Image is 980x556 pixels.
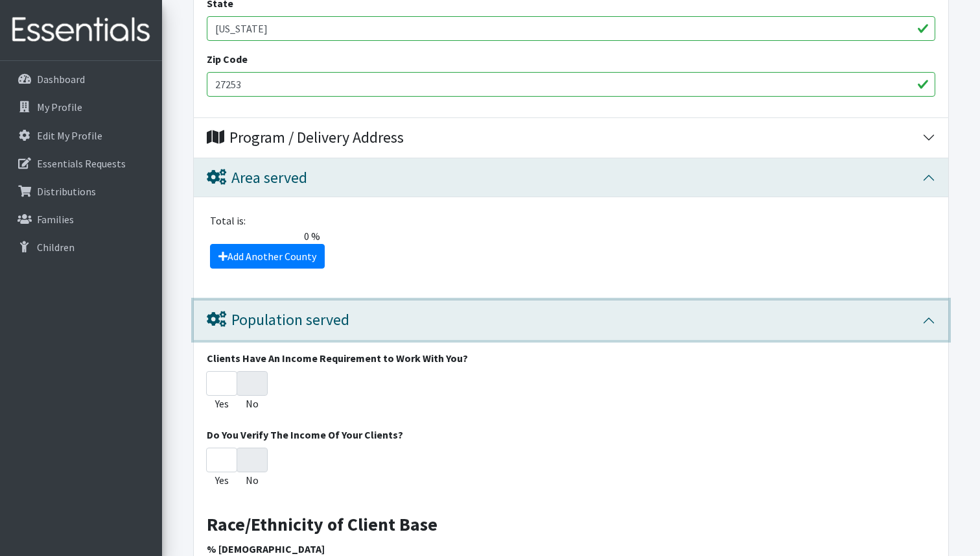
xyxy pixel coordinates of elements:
[37,213,74,226] p: Families
[207,350,468,366] label: Clients Have An Income Requirement to Work With You?
[246,472,259,488] label: No
[207,427,403,442] label: Do You Verify The Income Of Your Clients?
[37,157,126,170] p: Essentials Requests
[5,94,157,120] a: My Profile
[207,169,307,187] div: Area served
[194,118,948,158] button: Program / Delivery Address
[207,311,349,330] div: Population served
[202,213,940,228] div: Total is:
[5,178,157,204] a: Distributions
[37,73,85,86] p: Dashboard
[37,101,82,114] p: My Profile
[210,244,325,269] a: Add Another County
[246,396,259,411] label: No
[207,513,437,536] strong: Race/Ethnicity of Client Base
[37,241,75,254] p: Children
[215,472,229,488] label: Yes
[5,123,157,149] a: Edit My Profile
[5,8,157,52] img: HumanEssentials
[215,396,229,411] label: Yes
[5,66,157,92] a: Dashboard
[202,228,325,244] span: 0 %
[5,151,157,176] a: Essentials Requests
[207,51,248,67] label: Zip Code
[37,129,102,142] p: Edit My Profile
[5,234,157,260] a: Children
[194,300,948,340] button: Population served
[194,158,948,198] button: Area served
[207,128,404,147] div: Program / Delivery Address
[5,206,157,232] a: Families
[37,185,96,198] p: Distributions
